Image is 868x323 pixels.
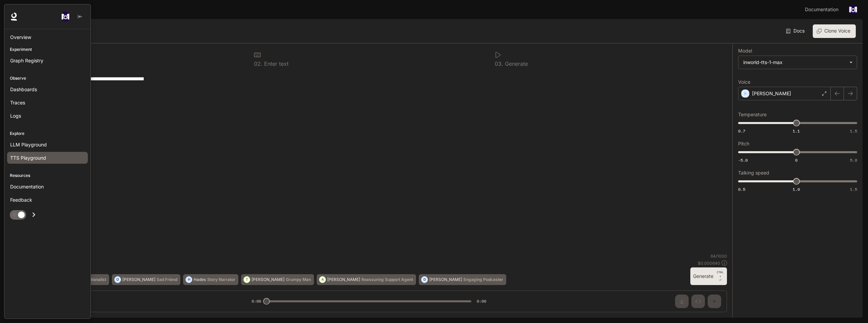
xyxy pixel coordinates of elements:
[738,141,749,146] p: Pitch
[421,274,428,285] div: D
[115,274,121,285] div: O
[26,208,41,222] button: Open drawer
[7,110,88,122] a: Logs
[10,154,46,161] span: TTS Playground
[286,278,311,282] p: Grumpy Man
[4,75,91,81] p: Observe
[738,128,745,134] span: 0.7
[738,186,745,192] span: 0.5
[10,141,47,148] span: LLM Playground
[850,128,857,134] span: 1.5
[10,34,31,41] span: Overview
[183,274,238,285] button: HHadesStory Narrator
[327,278,360,282] p: [PERSON_NAME]
[7,55,88,66] a: Graph Registry
[698,260,720,266] p: $ 0.000640
[317,274,416,285] button: A[PERSON_NAME]Reassuring Support Agent
[122,278,155,282] p: [PERSON_NAME]
[752,90,791,97] p: [PERSON_NAME]
[262,61,289,66] p: Enter text
[4,130,91,137] p: Explore
[738,56,857,69] div: inworld-tts-1-max
[690,267,727,285] button: GenerateCTRL +⏎
[793,128,800,134] span: 1.1
[738,157,748,163] span: -5.0
[7,31,88,43] a: Overview
[711,253,727,259] p: 64 / 1000
[738,112,767,117] p: Temperature
[7,97,88,108] a: Traces
[463,278,503,282] p: Engaging Podcaster
[18,211,25,218] span: Dark mode toggle
[743,59,846,66] div: inworld-tts-1-max
[429,278,462,282] p: [PERSON_NAME]
[7,152,88,164] a: TTS Playground
[10,196,32,203] span: Feedback
[850,157,857,163] span: 5.0
[738,170,769,175] p: Talking speed
[10,57,43,64] span: Graph Registry
[419,274,506,285] button: D[PERSON_NAME]Engaging Podcaster
[846,3,860,16] button: User avatar
[244,274,250,285] div: T
[112,274,180,285] button: O[PERSON_NAME]Sad Friend
[10,99,25,106] span: Traces
[5,3,17,16] button: open drawer
[4,173,91,179] p: Resources
[738,80,750,84] p: Voice
[252,278,284,282] p: [PERSON_NAME]
[503,61,528,66] p: Generate
[59,10,72,23] button: User avatar
[186,274,192,285] div: H
[61,12,70,21] img: User avatar
[10,112,21,119] span: Logs
[361,278,413,282] p: Reassuring Support Agent
[785,24,807,38] a: Docs
[7,194,88,206] a: Feedback
[716,270,724,282] p: ⏎
[7,139,88,150] a: LLM Playground
[254,61,262,66] p: 0 2 .
[157,278,177,282] p: Sad Friend
[795,157,797,163] span: 0
[7,181,88,193] a: Documentation
[848,5,858,14] img: User avatar
[850,186,857,192] span: 1.5
[22,3,60,16] button: All workspaces
[4,46,91,53] p: Experiment
[813,24,856,38] button: Clone Voice
[319,274,325,285] div: A
[495,61,503,66] p: 0 3 .
[805,5,839,14] span: Documentation
[793,186,800,192] span: 1.0
[738,48,752,53] p: Model
[194,278,206,282] p: Hades
[802,3,844,16] a: Documentation
[241,274,314,285] button: T[PERSON_NAME]Grumpy Man
[10,86,37,93] span: Dashboards
[207,278,235,282] p: Story Narrator
[716,270,724,278] p: CTRL +
[7,83,88,95] a: Dashboards
[10,183,44,190] span: Documentation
